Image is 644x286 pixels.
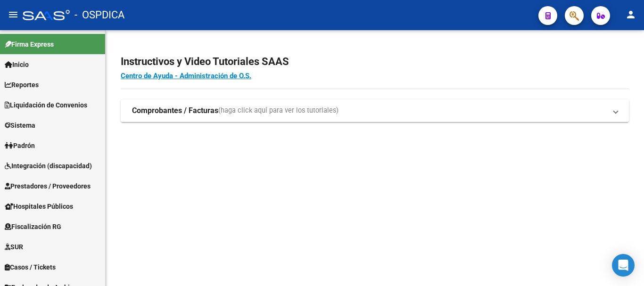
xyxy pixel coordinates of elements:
span: Integración (discapacidad) [5,161,92,171]
span: Sistema [5,120,35,131]
mat-icon: menu [8,9,19,20]
div: Open Intercom Messenger [612,254,635,277]
span: - OSPDICA [74,5,124,25]
span: Casos / Tickets [5,262,56,272]
span: Liquidación de Convenios [5,100,87,110]
span: Hospitales Públicos [5,201,73,212]
span: (haga click aquí para ver los tutoriales) [218,106,339,116]
span: SUR [5,242,23,252]
span: Prestadores / Proveedores [5,181,91,191]
span: Padrón [5,140,35,151]
span: Firma Express [5,39,54,49]
span: Fiscalización RG [5,221,61,232]
strong: Comprobantes / Facturas [132,106,218,116]
mat-expansion-panel-header: Comprobantes / Facturas(haga click aquí para ver los tutoriales) [121,99,629,122]
span: Reportes [5,80,39,90]
span: Inicio [5,59,29,70]
mat-icon: person [625,9,636,20]
a: Centro de Ayuda - Administración de O.S. [121,72,251,80]
h2: Instructivos y Video Tutoriales SAAS [121,53,629,71]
